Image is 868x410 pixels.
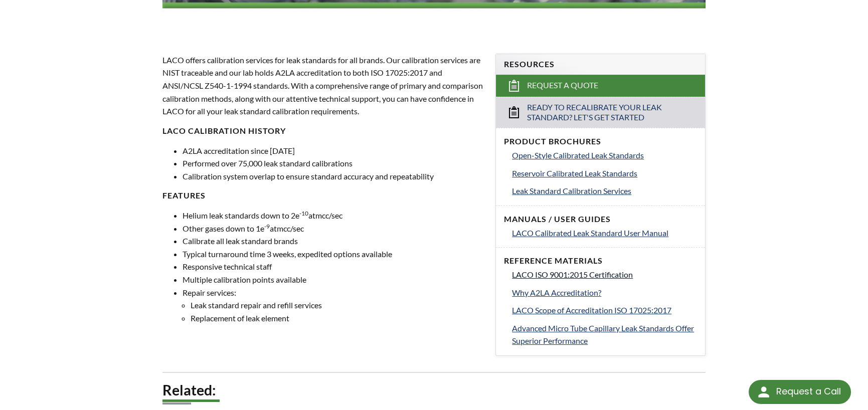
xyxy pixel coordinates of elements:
li: Repair services: [183,286,483,325]
li: Helium leak standards down to 2e atmcc/sec [183,209,483,222]
span: Reservoir Calibrated Leak Standards [512,168,637,178]
span: Ready to Recalibrate Your Leak Standard? Let's Get Started [527,102,675,123]
a: LACO ISO 9001:2015 Certification [512,268,697,281]
span: Advanced Micro Tube Capillary Leak Standards Offer Superior Performance [512,323,694,346]
li: A2LA accreditation since [DATE] [183,144,483,157]
li: Other gases down to 1e atmcc/sec [183,222,483,235]
p: LACO offers calibration services for leak standards for all brands. Our calibration services are ... [162,54,483,118]
h4: FEATURES [162,190,483,201]
span: Leak Standard Calibration Services [512,186,631,195]
li: Calibration system overlap to ensure standard accuracy and repeatability [183,170,483,183]
h4: Resources [504,59,697,70]
sup: -9 [264,223,270,230]
a: Advanced Micro Tube Capillary Leak Standards Offer Superior Performance [512,322,697,347]
a: Request a Quote [496,75,705,97]
a: Ready to Recalibrate Your Leak Standard? Let's Get Started [496,97,705,128]
span: LACO Calibrated Leak Standard User Manual [512,228,668,238]
a: Leak Standard Calibration Services [512,184,697,197]
li: Performed over 75,000 leak standard calibrations [183,157,483,170]
span: LACO Scope of Accreditation ISO 17025:2017 [512,305,671,315]
span: LACO ISO 9001:2015 Certification [512,270,633,279]
div: Request a Call [749,380,851,404]
a: LACO Calibrated Leak Standard User Manual [512,227,697,240]
li: Leak standard repair and refill services [191,299,483,312]
strong: LACO Calibration History [162,126,286,135]
a: Reservoir Calibrated Leak Standards [512,167,697,180]
div: Request a Call [776,380,841,403]
span: Request a Quote [527,80,598,91]
img: round button [756,384,772,400]
h4: Reference Materials [504,256,697,266]
li: Replacement of leak element [191,312,483,325]
a: Open-Style Calibrated Leak Standards [512,149,697,162]
a: LACO Scope of Accreditation ISO 17025:2017 [512,304,697,317]
h2: Related: [162,381,706,399]
h4: Product Brochures [504,136,697,147]
sup: -10 [299,210,308,217]
a: Why A2LA Accreditation? [512,286,697,299]
span: Open-Style Calibrated Leak Standards [512,150,644,160]
h4: Manuals / User Guides [504,214,697,225]
span: Why A2LA Accreditation? [512,288,601,297]
li: Responsive technical staff [183,260,483,273]
li: Calibrate all leak standard brands [183,235,483,248]
li: Multiple calibration points available [183,273,483,286]
li: Typical turnaround time 3 weeks, expedited options available [183,248,483,261]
